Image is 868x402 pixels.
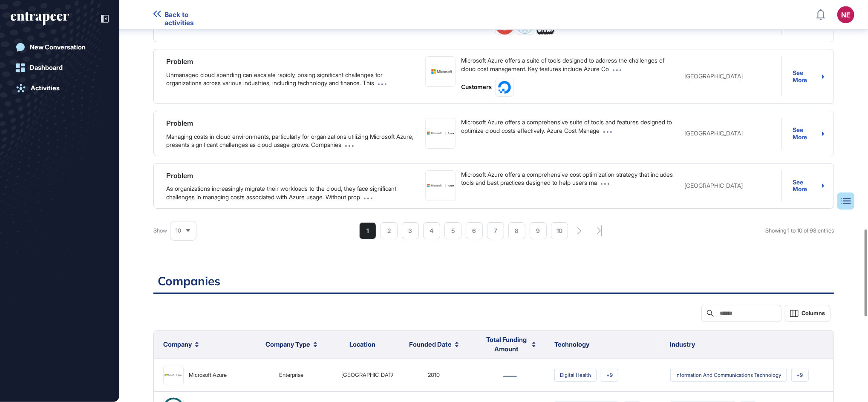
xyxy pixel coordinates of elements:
[409,340,459,350] button: Founded Date
[11,59,109,76] a: Dashboard
[11,12,69,26] div: entrapeer-logo
[601,369,618,382] span: +9
[176,227,181,234] span: 10
[670,340,695,348] span: Industry
[265,340,310,350] span: Company Type
[461,56,678,73] div: Microsoft Azure offers a suite of tools designed to address the challenges of cloud cost manageme...
[265,340,317,350] button: Company Type
[793,126,825,141] a: See More
[484,335,529,354] span: Total Funding Amount
[837,6,854,23] button: NE
[342,371,397,378] span: [GEOGRAPHIC_DATA]
[166,71,418,87] div: Unmanaged cloud spending can escalate rapidly, posing significant challenges for organizations ac...
[31,84,60,92] div: Activities
[153,227,167,235] span: Show
[670,369,787,382] span: information and communications technology
[530,222,547,239] li: 9
[426,66,456,76] img: Microsoft-logo
[166,171,193,180] a: Problem
[166,184,418,201] div: As organizations increasingly migrate their workloads to the cloud, they face significant challen...
[791,369,809,382] span: +9
[153,11,219,19] a: Back to activities
[426,183,456,189] img: Microsoft Azure-logo
[681,182,781,189] div: [GEOGRAPHIC_DATA]
[461,118,678,135] div: Microsoft Azure offers a comprehensive suite of tools and features designed to optimize cloud cos...
[153,273,834,294] h2: Companies
[11,80,109,97] a: Activities
[30,64,63,72] div: Dashboard
[423,222,440,239] li: 4
[554,340,589,348] span: Technology
[402,222,419,239] li: 3
[597,225,602,236] div: search-pagination-last-page-button
[554,369,597,382] span: Digital Health
[166,119,193,127] a: Problem
[359,222,376,239] li: 1
[466,222,483,239] li: 6
[508,222,525,239] li: 8
[765,227,834,235] div: Showing 1 to 10 of 93 entries
[164,373,183,377] img: image
[163,340,192,350] span: Company
[279,371,303,378] span: enterprise
[487,222,504,239] li: 7
[426,130,456,136] img: Microsoft Azure-logo
[164,11,219,27] span: Back to activities
[793,179,825,193] a: See More
[444,222,461,239] li: 5
[189,371,227,379] div: Microsoft Azure
[484,335,536,354] button: Total Funding Amount
[166,57,193,66] a: Problem
[785,305,831,322] button: Columns
[428,371,440,378] span: 2010
[681,130,781,137] div: [GEOGRAPHIC_DATA]
[349,340,375,348] span: Location
[11,39,109,56] a: New Conversation
[409,340,452,350] span: Founded Date
[681,73,781,80] div: [GEOGRAPHIC_DATA]
[381,222,398,239] li: 2
[793,69,825,83] a: See More
[577,227,582,234] div: search-pagination-next-button
[166,132,418,149] div: Managing costs in cloud environments, particularly for organizations utilizing Microsoft Azure, p...
[163,340,199,350] button: Company
[461,83,492,92] span: Customers
[551,222,568,239] li: 10
[30,43,86,51] div: New Conversation
[461,170,678,187] div: Microsoft Azure offers a comprehensive cost optimization strategy that includes tools and best pr...
[496,78,513,96] img: DigitalOcean-logo
[802,310,825,316] span: Columns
